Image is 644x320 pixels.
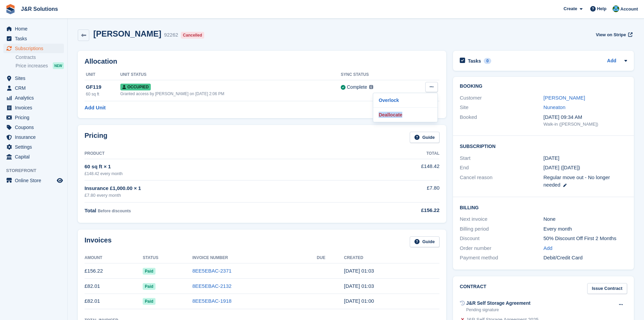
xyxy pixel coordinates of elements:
span: Create [564,5,577,12]
span: Insurance [15,132,55,142]
span: Total [85,208,96,213]
th: Created [344,253,439,263]
div: Cancelled [181,32,204,39]
div: Next invoice [460,215,543,223]
span: Help [597,5,606,12]
img: stora-icon-8386f47178a22dfd0bd8f6a31ec36ba5ce8667c1dd55bd0f319d3a0aa187defe.svg [5,4,16,14]
div: J&R Self Storage Agreement [466,300,530,307]
span: Invoices [15,103,55,112]
time: 2025-06-27 00:00:23 UTC [344,298,374,304]
div: Booked [460,113,543,128]
a: Add [607,57,616,65]
div: Walk-in ([PERSON_NAME]) [544,121,627,128]
a: Price increases NEW [16,62,64,69]
th: Product [85,148,353,159]
span: [DATE] ([DATE]) [544,165,580,170]
span: Capital [15,152,55,162]
div: Every month [544,225,627,233]
a: 8EE5EBAC-1918 [192,298,232,304]
span: View on Stripe [596,31,626,38]
th: Due [317,253,344,263]
th: Amount [85,253,143,263]
span: Settings [15,142,55,152]
h2: Contract [460,283,486,294]
span: Paid [143,298,155,305]
a: Deallocate [376,110,435,119]
h2: Booking [460,84,627,89]
div: Order number [460,244,543,252]
div: Granted access by [PERSON_NAME] on [DATE] 2:06 PM [120,91,341,97]
a: Preview store [56,176,64,185]
span: Coupons [15,123,55,132]
a: menu [3,103,64,112]
span: Account [620,6,638,13]
span: Paid [143,283,155,290]
div: End [460,164,543,172]
td: £156.22 [85,263,143,279]
span: Price increases [16,63,48,69]
span: Pricing [15,113,55,122]
a: Add [544,244,553,252]
div: Cancel reason [460,174,543,189]
div: Discount [460,235,543,242]
div: 60 sq ft × 1 [85,163,353,171]
a: menu [3,93,64,103]
div: Payment method [460,254,543,262]
h2: [PERSON_NAME] [93,29,161,38]
span: Occupied [120,84,151,90]
span: Storefront [6,167,67,174]
h2: Billing [460,204,627,211]
td: £148.42 [353,159,439,180]
div: Start [460,154,543,162]
img: Macie Adcock [613,5,619,12]
span: Tasks [15,34,55,43]
span: Sites [15,73,55,83]
h2: Invoices [85,236,112,248]
div: £7.80 every month [85,192,353,199]
a: Overlock [376,96,435,105]
a: menu [3,152,64,162]
a: menu [3,132,64,142]
th: Status [143,253,192,263]
h2: Tasks [468,58,481,64]
a: menu [3,176,64,185]
div: Complete [347,84,367,91]
div: Insurance £1,000.00 × 1 [85,185,353,192]
span: Regular move out - No longer needed [544,174,610,188]
a: [PERSON_NAME] [544,95,585,101]
div: Site [460,104,543,111]
a: Guide [410,132,439,143]
a: menu [3,24,64,34]
span: Subscriptions [15,44,55,53]
a: Issue Contract [587,283,627,294]
th: Invoice Number [192,253,317,263]
a: View on Stripe [593,29,634,40]
div: Pending signature [466,307,530,313]
a: Contracts [16,54,64,61]
a: menu [3,44,64,53]
a: menu [3,73,64,83]
th: Unit [85,69,120,80]
a: menu [3,113,64,122]
div: 60 sq ft [86,91,120,97]
a: 8EE5EBAC-2371 [192,268,232,274]
td: £82.01 [85,294,143,309]
a: Add Unit [85,104,105,112]
td: £7.80 [353,180,439,202]
td: £82.01 [85,279,143,294]
span: Home [15,24,55,34]
div: 92262 [164,31,178,39]
a: Nuneaton [544,104,566,110]
span: CRM [15,83,55,93]
div: Billing period [460,225,543,233]
th: Unit Status [120,69,341,80]
span: Analytics [15,93,55,103]
div: None [544,215,627,223]
a: J&R Solutions [18,3,61,15]
div: Debit/Credit Card [544,254,627,262]
a: menu [3,123,64,132]
div: GF119 [86,83,120,91]
span: Online Store [15,176,55,185]
th: Total [353,148,439,159]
